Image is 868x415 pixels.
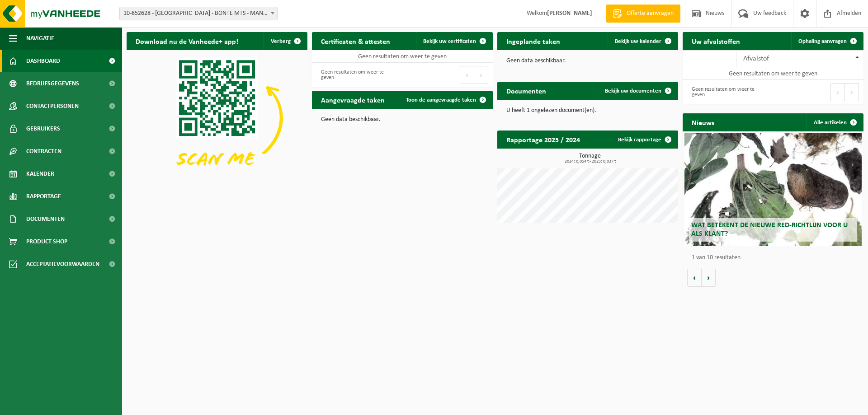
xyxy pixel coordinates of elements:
strong: [PERSON_NAME] [547,10,592,17]
span: Offerte aanvragen [624,9,676,18]
a: Bekijk uw kalender [608,32,677,50]
div: Geen resultaten om weer te geven [316,65,398,85]
span: Bekijk uw certificaten [423,38,476,44]
button: Vorige [687,269,702,287]
span: Kalender [26,163,54,185]
span: Wat betekent de nieuwe RED-richtlijn voor u als klant? [691,222,848,238]
span: Contracten [26,140,61,163]
span: Gebruikers [26,117,60,140]
button: Next [474,66,488,84]
p: U heeft 1 ongelezen document(en). [506,107,669,114]
a: Wat betekent de nieuwe RED-richtlijn voor u als klant? [684,133,862,246]
span: Bekijk uw kalender [615,38,661,44]
a: Alle artikelen [807,113,863,131]
span: Acceptatievoorwaarden [26,253,99,275]
div: Geen resultaten om weer te geven [687,82,769,102]
a: Bekijk uw certificaten [416,32,492,50]
h2: Download nu de Vanheede+ app! [127,32,247,50]
span: Navigatie [26,27,54,50]
h3: Tonnage [502,153,678,164]
button: Previous [460,66,474,84]
span: Documenten [26,208,65,230]
button: Next [845,83,859,101]
h2: Aangevraagde taken [312,91,394,108]
td: Geen resultaten om weer te geven [683,67,863,80]
td: Geen resultaten om weer te geven [312,50,493,63]
h2: Rapportage 2025 / 2024 [497,131,589,148]
span: 10-852628 - KEYSERSHOF - BONTE MTS - MANNEKENSVERE [119,7,278,20]
h2: Nieuws [683,113,723,131]
span: 10-852628 - KEYSERSHOF - BONTE MTS - MANNEKENSVERE [120,7,277,20]
button: Previous [830,83,845,101]
span: Ophaling aanvragen [798,38,847,44]
span: Product Shop [26,230,67,253]
button: Verberg [264,32,307,50]
a: Bekijk rapportage [611,131,677,149]
span: Contactpersonen [26,95,79,117]
span: Verberg [271,38,291,44]
h2: Uw afvalstoffen [683,32,749,50]
a: Offerte aanvragen [606,5,680,23]
h2: Ingeplande taken [497,32,569,50]
span: Dashboard [26,50,60,72]
span: Afvalstof [743,55,769,62]
span: Bedrijfsgegevens [26,72,79,95]
span: Rapportage [26,185,61,208]
a: Toon de aangevraagde taken [399,91,492,109]
h2: Documenten [497,82,555,99]
p: 1 van 10 resultaten [692,255,859,261]
h2: Certificaten & attesten [312,32,399,50]
img: Download de VHEPlus App [127,50,307,186]
p: Geen data beschikbaar. [321,117,484,123]
p: Geen data beschikbaar. [506,58,669,64]
span: Bekijk uw documenten [605,88,661,94]
a: Ophaling aanvragen [791,32,863,50]
button: Volgende [702,269,716,287]
span: Toon de aangevraagde taken [406,97,476,103]
a: Bekijk uw documenten [598,82,677,100]
span: 2024: 0,054 t - 2025: 0,037 t [502,159,678,164]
